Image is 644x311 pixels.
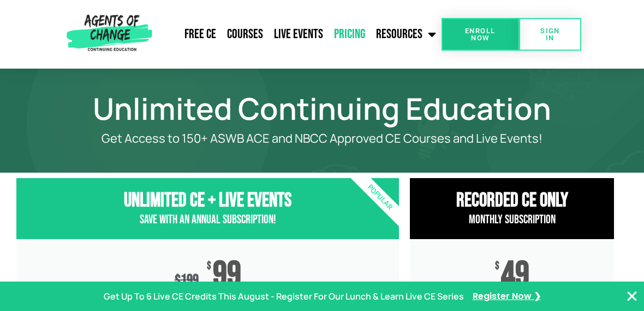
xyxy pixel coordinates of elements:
[175,271,199,289] div: 199
[179,21,222,48] a: Free CE
[519,18,581,51] a: SIGN IN
[156,21,442,48] nav: Menu
[104,289,464,304] p: Get Up To 6 Live CE Credits This August - Register For Our Lunch & Learn Live CE Series
[213,261,241,289] span: 99
[473,289,541,304] a: Register Now ❯
[410,189,614,212] h3: RECORDED CE ONly
[536,27,564,41] span: SIGN IN
[175,271,181,289] span: $
[207,261,211,272] span: $
[71,132,573,145] p: Get Access to 150+ ASWB ACE and NBCC Approved CE Courses and Live Events!
[140,212,276,227] span: Save with an Annual Subscription!
[625,290,639,303] button: Close Banner
[222,21,269,48] a: Courses
[501,261,529,289] span: 49
[442,18,520,51] a: Enroll Now
[269,21,329,48] a: Live Events
[16,189,399,212] h3: Unlimited CE + Live Events
[317,135,443,260] div: Popular
[459,27,502,41] span: Enroll Now
[469,212,556,227] span: Monthly Subscription
[27,96,617,121] h1: Unlimited Continuing Education
[329,21,371,48] a: Pricing
[371,21,442,48] a: Resources
[495,261,499,272] span: $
